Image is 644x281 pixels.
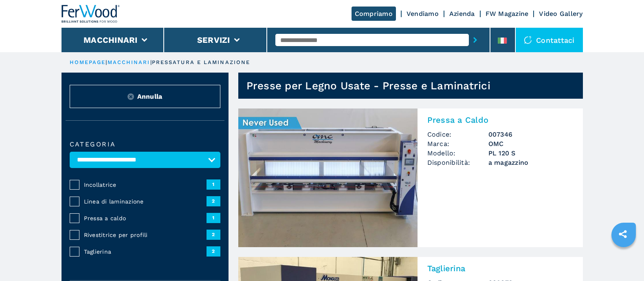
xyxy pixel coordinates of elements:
[150,59,152,65] span: |
[207,230,220,239] span: 2
[84,197,207,206] span: Linea di laminazione
[524,36,532,44] img: Contattaci
[352,7,396,21] a: Compriamo
[70,141,220,148] label: Categoria
[84,181,207,189] span: Incollatrice
[70,59,106,65] a: HOMEPAGE
[246,79,490,92] h1: Presse per Legno Usate - Presse e Laminatrici
[516,28,583,52] div: Contattaci
[427,115,573,125] h2: Pressa a Caldo
[407,10,439,18] a: Vendiamo
[427,158,488,167] span: Disponibilità:
[207,179,220,189] span: 1
[127,93,134,100] img: Reset
[152,59,250,66] p: pressatura e laminazione
[108,59,150,65] a: macchinari
[427,148,488,158] span: Modello:
[84,214,207,222] span: Pressa a caldo
[539,10,582,18] a: Video Gallery
[488,148,573,158] h3: PL 120 S
[488,139,573,148] h3: OMC
[84,248,207,256] span: Taglierina
[427,263,573,273] h2: Taglierina
[137,92,163,101] span: Annulla
[106,59,107,65] span: |
[469,31,481,49] button: submit-button
[207,196,220,206] span: 2
[197,35,230,45] button: Servizi
[62,5,120,23] img: Ferwood
[207,246,220,256] span: 2
[613,224,633,244] a: sharethis
[84,231,207,239] span: Rivestitrice per profili
[427,130,488,139] span: Codice:
[427,139,488,148] span: Marca:
[488,158,573,167] span: a magazzino
[238,108,418,247] img: Pressa a Caldo OMC PL 120 S
[486,10,529,18] a: FW Magazine
[207,213,220,223] span: 1
[238,108,583,247] a: Pressa a Caldo OMC PL 120 SPressa a CaldoCodice:007346Marca:OMCModello:PL 120 SDisponibilità:a ma...
[449,10,475,18] a: Azienda
[488,130,573,139] h3: 007346
[70,85,220,108] button: ResetAnnulla
[84,35,138,45] button: Macchinari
